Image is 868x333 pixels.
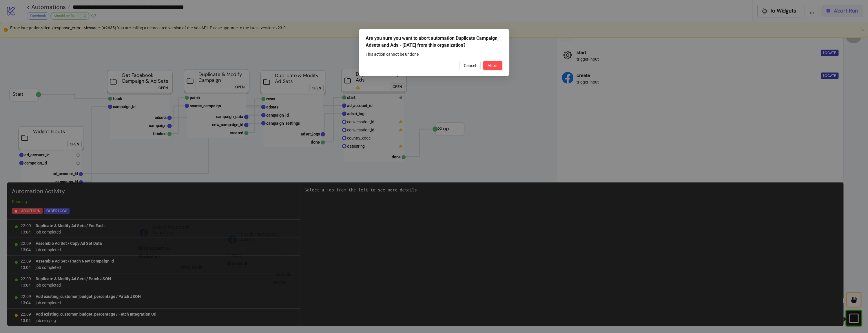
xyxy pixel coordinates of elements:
div: Are you sure you want to abort automation Duplicate Campaign, Adsets and Ads - [DATE] from this o... [366,35,502,49]
button: Cancel [459,61,481,70]
span: Abort [488,63,498,68]
div: This action cannot be undone [366,51,502,57]
span: Cancel [464,63,476,68]
button: Abort [483,61,502,70]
